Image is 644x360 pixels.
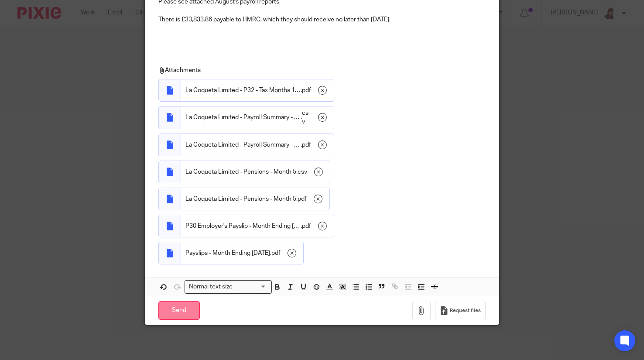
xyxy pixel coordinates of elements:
div: . [181,242,303,264]
span: P30 Employer's Payslip - Month Ending [DATE] - La Coqueta Limited [185,222,301,230]
span: La Coqueta Limited - Payroll Summary - Month 5 [185,141,301,149]
span: La Coqueta Limited - Pensions - Month 5 [185,168,296,176]
span: Normal text size [187,282,234,291]
span: La Coqueta Limited - P32 - Tax Months 1 to 5 [185,86,301,95]
div: . [181,106,334,129]
span: csv [302,109,312,127]
input: Send [158,301,200,320]
div: . [181,134,334,156]
div: . [181,215,334,237]
span: La Coqueta Limited - Payroll Summary - Month 5 [185,113,301,122]
button: Request files [435,301,486,320]
div: . [181,161,330,183]
span: pdf [302,222,311,230]
span: Payslips - Month Ending [DATE] [185,249,270,257]
span: La Coqueta Limited - Pensions - Month 5 [185,195,296,203]
span: pdf [302,86,311,95]
div: . [181,188,329,210]
span: pdf [271,249,281,257]
input: Search for option [235,282,267,291]
div: . [181,79,334,101]
p: There is £33,833.86 payable to HMRC, which they should receive no later than [DATE]. [158,15,486,24]
span: csv [298,168,307,176]
span: pdf [298,195,307,203]
span: Request files [450,307,481,314]
span: pdf [302,141,311,149]
p: Attachments [158,66,482,75]
div: Search for option [185,280,272,294]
